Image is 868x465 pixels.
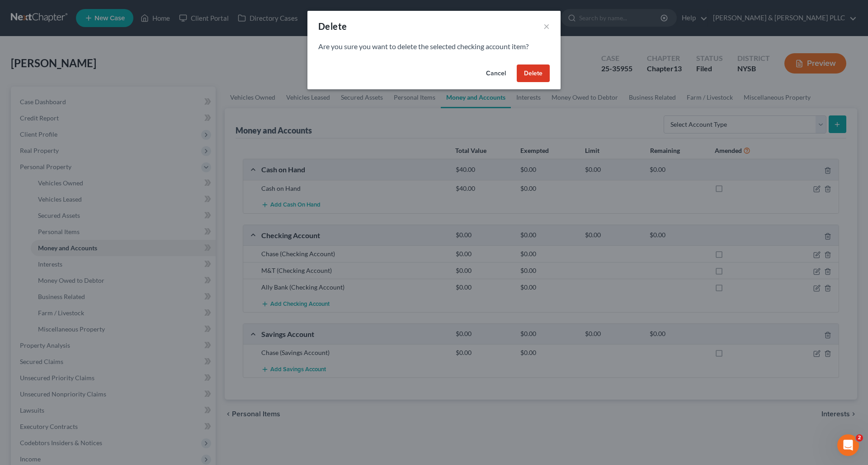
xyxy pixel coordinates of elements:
[837,434,859,456] iframe: Intercom live chat
[856,434,863,442] span: 2
[318,20,347,32] div: Delete
[543,21,550,32] button: ×
[479,64,513,83] button: Cancel
[318,41,550,52] p: Are you sure you want to delete the selected checking account item?
[517,64,550,83] button: Delete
